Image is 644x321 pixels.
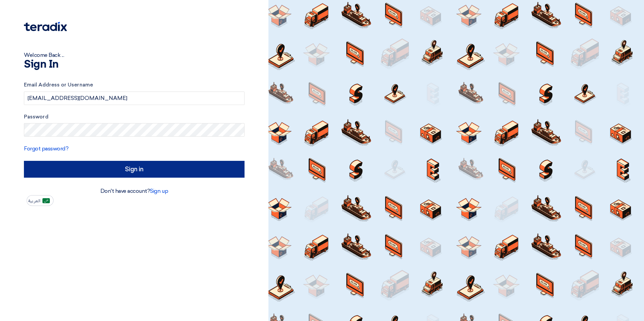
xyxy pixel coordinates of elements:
label: Email Address or Username [24,81,245,89]
a: Sign up [150,188,168,194]
div: Welcome Back ... [24,51,245,59]
a: Forgot password? [24,145,68,152]
img: Teradix logo [24,22,67,31]
div: Don't have account? [24,187,245,195]
span: العربية [28,199,40,203]
input: Enter your business email or username [24,92,245,105]
img: ar-AR.png [42,198,50,203]
label: Password [24,113,245,121]
button: العربية [27,195,54,206]
input: Sign in [24,161,245,178]
h1: Sign In [24,59,245,70]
